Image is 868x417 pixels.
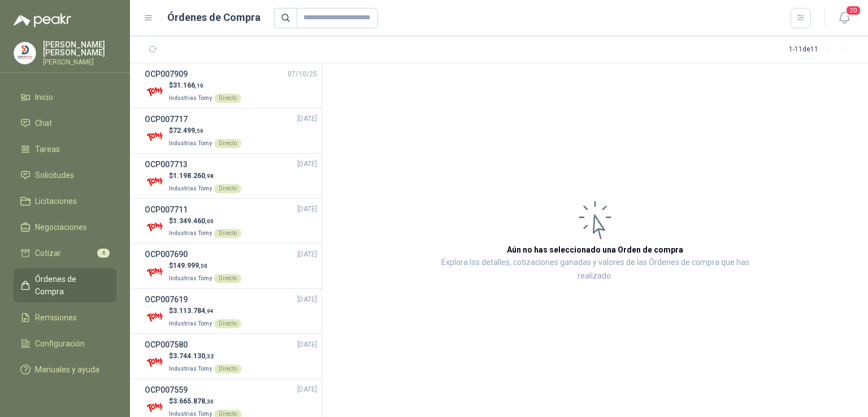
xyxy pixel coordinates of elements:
[14,14,71,27] img: Logo peakr
[35,273,106,298] span: Órdenes de Compra
[169,351,241,362] p: $
[14,307,116,328] a: Remisiones
[297,249,317,260] span: [DATE]
[43,59,116,66] p: [PERSON_NAME]
[173,307,214,315] span: 3.113.784
[169,306,241,316] p: $
[145,293,188,306] h3: OCP007619
[145,172,164,192] img: Company Logo
[14,164,116,186] a: Solicitudes
[297,204,317,215] span: [DATE]
[169,411,212,417] span: Industrias Tomy
[297,384,317,395] span: [DATE]
[199,263,207,269] span: ,50
[195,128,203,134] span: ,56
[145,203,188,216] h3: OCP007711
[35,91,53,103] span: Inicio
[297,294,317,305] span: [DATE]
[145,293,317,329] a: OCP007619[DATE] Company Logo$3.113.784,94Industrias TomyDirecto
[173,127,203,134] span: 72.499
[145,248,188,260] h3: OCP007690
[14,42,36,64] img: Company Logo
[169,95,212,101] span: Industrias Tomy
[169,230,212,236] span: Industrias Tomy
[14,359,116,380] a: Manuales y ayuda
[169,366,212,372] span: Industrias Tomy
[214,274,241,283] div: Directo
[145,203,317,239] a: OCP007711[DATE] Company Logo$1.349.460,00Industrias TomyDirecto
[145,158,188,171] h3: OCP007713
[173,217,214,225] span: 1.349.460
[214,94,241,103] div: Directo
[14,333,116,354] a: Configuración
[43,41,116,57] p: [PERSON_NAME] [PERSON_NAME]
[173,397,214,405] span: 3.665.878
[205,218,214,224] span: ,00
[145,113,317,149] a: OCP007717[DATE] Company Logo$72.499,56Industrias TomyDirecto
[205,353,214,359] span: ,32
[214,184,241,193] div: Directo
[14,138,116,160] a: Tareas
[145,338,188,351] h3: OCP007580
[35,169,74,181] span: Solicitudes
[205,308,214,314] span: ,94
[35,247,61,259] span: Cotizar
[145,307,164,327] img: Company Logo
[35,117,52,129] span: Chat
[169,80,241,91] p: $
[297,340,317,350] span: [DATE]
[214,319,241,328] div: Directo
[14,216,116,238] a: Negociaciones
[169,125,241,136] p: $
[297,159,317,170] span: [DATE]
[14,268,116,302] a: Órdenes de Compra
[297,114,317,124] span: [DATE]
[205,398,214,405] span: ,30
[35,221,87,233] span: Negociaciones
[169,275,212,281] span: Industrias Tomy
[169,260,241,271] p: $
[35,195,77,207] span: Licitaciones
[14,112,116,134] a: Chat
[145,68,188,80] h3: OCP007909
[214,139,241,148] div: Directo
[214,229,241,238] div: Directo
[14,242,116,264] a: Cotizar4
[173,81,203,89] span: 31.166
[845,5,861,16] span: 20
[35,363,99,376] span: Manuales y ayuda
[35,337,85,350] span: Configuración
[167,10,261,25] h1: Órdenes de Compra
[145,158,317,194] a: OCP007713[DATE] Company Logo$1.198.260,98Industrias TomyDirecto
[145,217,164,237] img: Company Logo
[97,249,110,258] span: 4
[35,311,77,324] span: Remisiones
[195,82,203,89] span: ,10
[35,143,60,155] span: Tareas
[169,185,212,192] span: Industrias Tomy
[145,82,164,102] img: Company Logo
[173,262,207,270] span: 149.999
[145,384,188,396] h3: OCP007559
[14,86,116,108] a: Inicio
[169,320,212,327] span: Industrias Tomy
[145,127,164,147] img: Company Logo
[789,41,854,59] div: 1 - 11 de 11
[205,173,214,179] span: ,98
[288,69,317,80] span: 07/10/25
[169,140,212,146] span: Industrias Tomy
[173,352,214,360] span: 3.744.130
[214,364,241,373] div: Directo
[145,248,317,284] a: OCP007690[DATE] Company Logo$149.999,50Industrias TomyDirecto
[145,262,164,282] img: Company Logo
[145,113,188,125] h3: OCP007717
[834,8,854,28] button: 20
[507,244,683,256] h3: Aún no has seleccionado una Orden de compra
[145,68,317,103] a: OCP00790907/10/25 Company Logo$31.166,10Industrias TomyDirecto
[169,396,241,407] p: $
[435,256,755,283] p: Explora los detalles, cotizaciones ganadas y valores de las Órdenes de compra que has realizado.
[145,353,164,372] img: Company Logo
[14,190,116,212] a: Licitaciones
[145,338,317,374] a: OCP007580[DATE] Company Logo$3.744.130,32Industrias TomyDirecto
[169,171,241,181] p: $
